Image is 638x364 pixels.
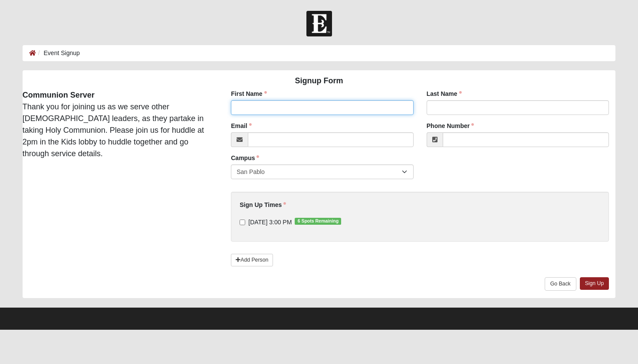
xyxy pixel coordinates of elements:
a: Sign Up [580,277,609,290]
a: Add Person [231,254,273,266]
span: 6 Spots Remaining [295,218,341,225]
a: Go Back [545,277,576,291]
label: First Name [231,89,266,98]
label: Email [231,121,251,130]
label: Last Name [427,89,462,98]
label: Phone Number [427,121,474,130]
label: Campus [231,154,259,162]
img: Church of Eleven22 Logo [306,11,332,36]
input: [DATE] 3:00 PM6 Spots Remaining [240,220,245,225]
div: Thank you for joining us as we serve other [DEMOGRAPHIC_DATA] leaders, as they partake in taking ... [16,89,218,160]
strong: Communion Server [23,91,95,99]
span: [DATE] 3:00 PM [248,219,292,226]
h4: Signup Form [23,76,616,86]
label: Sign Up Times [240,200,286,209]
li: Event Signup [36,49,80,58]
